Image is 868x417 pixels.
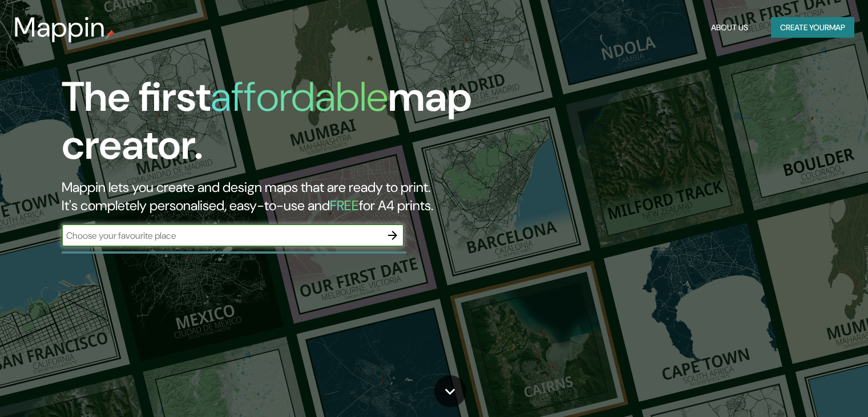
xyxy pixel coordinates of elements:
button: Create yourmap [771,17,854,38]
input: Choose your favourite place [62,229,381,242]
h3: Mappin [14,11,106,43]
button: About Us [706,17,753,38]
img: mappin-pin [106,30,115,39]
h1: The first map creator. [62,73,496,178]
h1: affordable [211,70,388,123]
h5: FREE [330,197,359,214]
h2: Mappin lets you create and design maps that are ready to print. It's completely personalised, eas... [62,178,496,215]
